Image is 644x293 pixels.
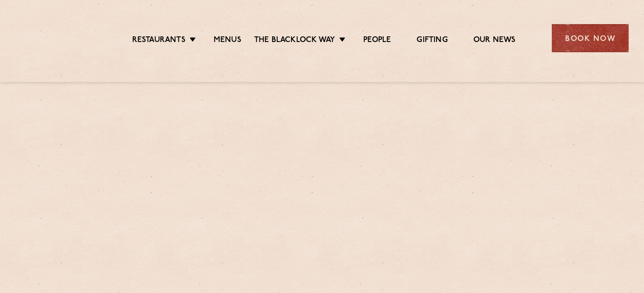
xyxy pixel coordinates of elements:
a: Gifting [417,35,447,47]
a: Menus [214,35,241,47]
img: svg%3E [15,10,101,67]
a: People [363,35,391,47]
a: Our News [473,35,516,47]
a: The Blacklock Way [254,35,335,47]
a: Restaurants [132,35,185,47]
div: Book Now [552,24,629,52]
